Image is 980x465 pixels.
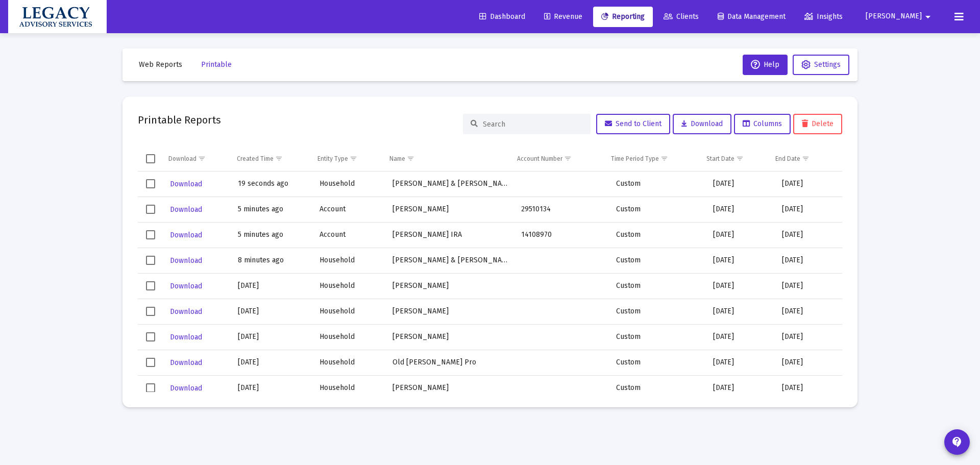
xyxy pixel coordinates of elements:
[314,172,387,197] td: Household
[387,222,517,248] td: [PERSON_NAME] IRA
[777,350,842,375] td: [DATE]
[593,7,653,27] a: Reporting
[170,180,202,188] span: Download
[605,119,661,128] span: Send to Client
[170,384,202,393] span: Download
[350,155,357,162] span: Show filter options for column 'Entity Type'
[770,146,835,171] td: Column End Date
[314,248,387,273] td: Household
[233,299,314,324] td: [DATE]
[708,350,777,375] td: [DATE]
[611,155,659,163] div: Time Period Type
[611,324,708,350] td: Custom
[777,172,842,197] td: [DATE]
[198,155,206,162] span: Show filter options for column 'Download'
[233,197,314,222] td: 5 minutes ago
[387,350,517,375] td: Old [PERSON_NAME] Pro
[853,6,946,27] button: [PERSON_NAME]
[233,350,314,375] td: [DATE]
[777,299,842,324] td: [DATE]
[601,12,645,21] span: Reporting
[170,231,202,239] span: Download
[146,230,155,239] div: Select row
[814,60,841,69] span: Settings
[796,7,851,27] a: Insights
[233,375,314,401] td: [DATE]
[866,12,922,21] span: [PERSON_NAME]
[170,333,202,341] span: Download
[664,12,699,21] span: Clients
[233,172,314,197] td: 19 seconds ago
[544,12,582,21] span: Revenue
[743,119,782,128] span: Columns
[951,436,963,448] mat-icon: contact_support
[387,299,517,324] td: [PERSON_NAME]
[734,114,791,134] button: Columns
[611,273,708,299] td: Custom
[611,197,708,222] td: Custom
[314,273,387,299] td: Household
[389,155,405,163] div: Name
[596,114,670,134] button: Send to Client
[777,222,842,248] td: [DATE]
[471,7,533,27] a: Dashboard
[170,256,202,265] span: Download
[708,273,777,299] td: [DATE]
[512,146,605,171] td: Column Account Number
[233,273,314,299] td: [DATE]
[384,146,512,171] td: Column Name
[275,155,283,162] span: Show filter options for column 'Created Time'
[611,299,708,324] td: Custom
[170,205,202,214] span: Download
[777,375,842,401] td: [DATE]
[708,324,777,350] td: [DATE]
[736,155,744,162] span: Show filter options for column 'Start Date'
[170,282,202,290] span: Download
[706,155,734,163] div: Start Date
[708,375,777,401] td: [DATE]
[314,324,387,350] td: Household
[312,146,385,171] td: Column Entity Type
[793,55,849,75] button: Settings
[387,172,517,197] td: [PERSON_NAME] & [PERSON_NAME]
[606,146,702,171] td: Column Time Period Type
[138,112,221,128] h2: Printable Reports
[777,273,842,299] td: [DATE]
[201,60,232,69] span: Printable
[169,381,203,396] button: Download
[169,228,203,242] button: Download
[708,248,777,273] td: [DATE]
[146,256,155,265] div: Select row
[169,304,203,319] button: Download
[146,332,155,341] div: Select row
[314,375,387,401] td: Household
[804,12,843,21] span: Insights
[168,155,197,163] div: Download
[16,7,99,27] img: Dashboard
[777,248,842,273] td: [DATE]
[146,179,155,188] div: Select row
[314,350,387,375] td: Household
[146,154,155,163] div: Select all
[517,155,562,163] div: Account Number
[922,7,934,27] mat-icon: arrow_drop_down
[751,60,779,69] span: Help
[743,55,788,75] button: Help
[233,248,314,273] td: 8 minutes ago
[516,222,610,248] td: 14108970
[314,299,387,324] td: Household
[138,146,842,392] div: Data grid
[708,299,777,324] td: [DATE]
[611,222,708,248] td: Custom
[193,55,240,75] button: Printable
[407,155,414,162] span: Show filter options for column 'Name'
[655,7,707,27] a: Clients
[169,177,203,191] button: Download
[611,248,708,273] td: Custom
[516,197,610,222] td: 29510134
[131,55,190,75] button: Web Reports
[146,205,155,214] div: Select row
[708,222,777,248] td: [DATE]
[169,279,203,293] button: Download
[169,330,203,345] button: Download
